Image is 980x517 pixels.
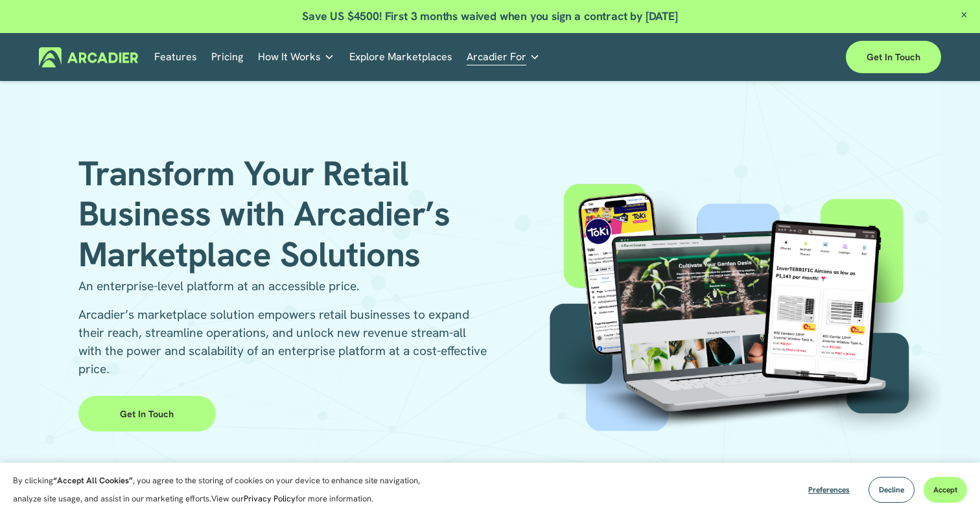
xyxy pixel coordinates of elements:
a: Pricing [211,47,243,67]
span: Preferences [808,485,850,495]
h1: Transform Your Retail Business with Arcadier’s Marketplace Solutions [78,154,524,275]
span: Accept [933,485,957,495]
a: folder dropdown [258,47,334,67]
a: Get in Touch [78,396,216,431]
span: Arcadier For [467,48,526,66]
span: How It Works [258,48,321,66]
p: Arcadier’s marketplace solution empowers retail businesses to expand their reach, streamline oper... [78,306,490,378]
p: By clicking , you agree to the storing of cookies on your device to enhance site navigation, anal... [13,472,434,508]
a: Privacy Policy [244,493,296,504]
a: Get in touch [846,41,941,73]
button: Accept [924,477,967,503]
a: folder dropdown [467,47,540,67]
p: An enterprise-level platform at an accessible price. [78,277,490,295]
a: Features [154,47,197,67]
button: Preferences [799,477,859,503]
img: Arcadier [39,47,138,67]
strong: “Accept All Cookies” [53,475,133,486]
span: Decline [879,485,904,495]
button: Decline [869,477,915,503]
a: Explore Marketplaces [349,47,452,67]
